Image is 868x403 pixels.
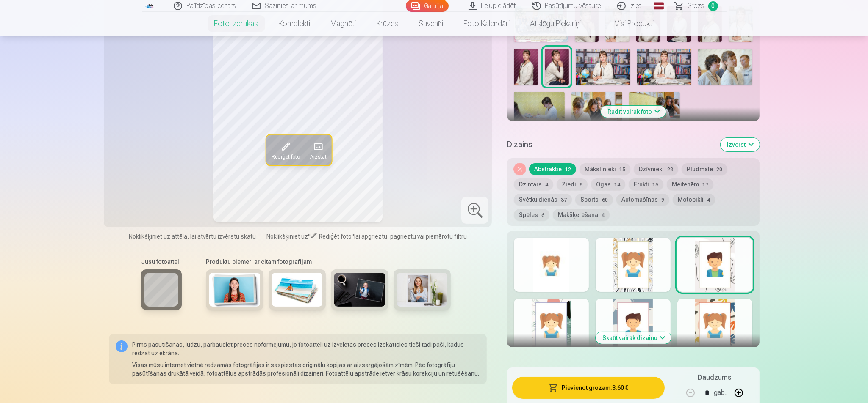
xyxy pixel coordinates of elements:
span: 15 [619,167,625,173]
h6: Jūsu fotoattēli [141,258,182,266]
button: Dzintars4 [514,178,553,190]
a: Atslēgu piekariņi [520,12,591,36]
button: Rediģēt foto [266,135,305,165]
button: Sports60 [575,194,613,206]
span: 14 [614,182,620,188]
span: " [308,233,311,240]
h5: Dizains [507,139,713,151]
button: Dzīvnieki28 [634,163,678,175]
button: Izvērst [721,138,760,151]
p: Pirms pasūtīšanas, lūdzu, pārbaudiet preces noformējumu, jo fotoattēli uz izvēlētās preces izskat... [133,340,480,357]
span: Aizstāt [310,154,326,160]
a: Visi produkti [591,12,664,36]
span: 12 [565,167,571,173]
button: Mākslinieki15 [580,163,630,175]
button: Automašīnas9 [616,194,669,206]
h5: Daudzums [698,373,731,383]
span: Noklikšķiniet uz [266,233,308,240]
button: Pievienot grozam:3,60 € [512,377,664,399]
span: Rediģēt foto [319,233,352,240]
span: 17 [702,182,708,188]
a: Foto izdrukas [204,12,269,36]
span: Grozs [688,1,705,11]
span: 6 [580,182,582,188]
span: 15 [652,182,658,188]
button: Spēles6 [514,209,549,221]
span: 4 [545,182,548,188]
span: " [352,233,354,240]
a: Krūzes [366,12,409,36]
a: Komplekti [269,12,321,36]
h6: Produktu piemēri ar citām fotogrāfijām [202,258,454,266]
span: Noklikšķiniet uz attēla, lai atvērtu izvērstu skatu [129,232,256,241]
button: Meitenēm17 [667,178,713,190]
span: 60 [602,197,608,203]
button: Frukti15 [629,178,663,190]
button: Abstraktie12 [529,163,576,175]
button: Ziedi6 [557,178,588,190]
a: Magnēti [321,12,366,36]
span: Rediģēt foto [271,154,300,160]
button: Rādīt vairāk foto [601,106,666,118]
span: 37 [561,197,567,203]
span: 4 [602,212,605,218]
span: 4 [707,197,710,203]
span: 28 [667,167,673,173]
button: Aizstāt [305,135,331,165]
button: Motocikli4 [673,194,715,206]
button: Skatīt vairāk dizainu [596,332,671,344]
span: 6 [541,212,544,218]
button: Ogas14 [591,178,625,190]
span: 20 [716,167,722,173]
span: lai apgrieztu, pagrieztu vai piemērotu filtru [354,233,467,240]
div: gab. [714,383,727,403]
span: 9 [661,197,664,203]
a: Suvenīri [409,12,454,36]
span: 0 [708,1,718,11]
img: /fa1 [145,3,155,8]
button: Pludmale20 [682,163,727,175]
button: Makšķerēšana4 [553,209,610,221]
a: Foto kalendāri [454,12,520,36]
p: Visas mūsu internet vietnē redzamās fotogrāfijas ir saspiestas oriģinālu kopijas ar aizsargājošām... [133,361,480,378]
button: Svētku dienās37 [514,194,572,206]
